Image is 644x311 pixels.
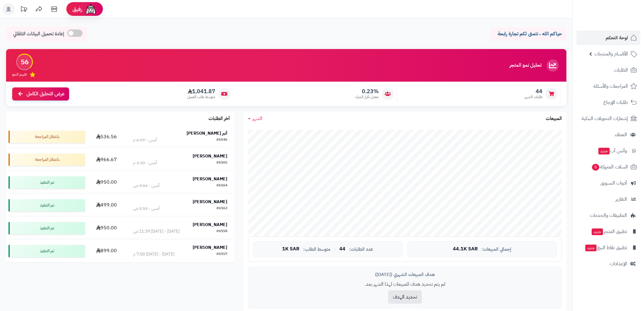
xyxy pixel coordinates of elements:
[576,79,640,94] a: المراجعات والأسئلة
[334,247,336,251] span: |
[593,82,628,90] span: المراجعات والأسئلة
[253,281,557,288] p: لم يتم تحديد هدف للمبيعات لهذا الشهر بعد.
[594,50,628,58] span: الأقسام والمنتجات
[133,160,157,166] div: أمس - 3:30 م
[193,244,227,251] strong: [PERSON_NAME]
[216,183,227,189] div: #6164
[495,30,562,37] p: حياكم الله ، نتمنى لكم تجارة رابحة
[606,34,628,42] span: لوحة التحكم
[592,228,603,235] span: جديد
[216,137,227,143] div: #6146
[87,148,126,171] td: 966.67
[388,290,422,304] button: تحديد الهدف
[576,143,640,158] a: وآتس آبجديد
[85,3,97,15] img: ai-face.png
[133,251,174,257] div: [DATE] - [DATE] 7:00 م
[610,260,627,268] span: الإعدادات
[598,148,610,154] span: جديد
[591,227,627,236] span: تطبيق المتجر
[582,114,628,123] span: إشعارات التحويلات البنكية
[193,199,227,205] strong: [PERSON_NAME]
[216,160,227,166] div: #6165
[248,115,262,122] a: الشهر
[216,251,227,257] div: #6157
[615,195,627,203] span: التقارير
[9,176,85,189] div: تم التنفيذ
[252,115,262,122] span: الشهر
[349,247,373,252] span: عدد الطلبات:
[525,94,542,100] span: طلبات الشهر
[9,154,85,166] div: بانتظار المراجعة
[87,240,126,262] td: 899.00
[193,176,227,182] strong: [PERSON_NAME]
[576,160,640,174] a: السلات المتروكة5
[133,137,157,143] div: أمس - 6:09 م
[9,222,85,234] div: تم التنفيذ
[576,111,640,126] a: إشعارات التحويلات البنكية
[355,94,379,100] span: معدل تكرار الشراء
[614,66,628,74] span: الطلبات
[187,88,215,95] span: 1,041.87
[9,131,85,143] div: بانتظار المراجعة
[576,192,640,207] a: التقارير
[576,256,640,271] a: الإعدادات
[453,246,478,252] span: 44.1K SAR
[590,211,627,220] span: التطبيقات والخدمات
[12,87,69,101] a: عرض التحليل الكامل
[26,90,65,97] span: عرض التحليل الكامل
[355,88,379,95] span: 0.23%
[9,245,85,257] div: تم التنفيذ
[133,183,159,189] div: أمس - 9:04 ص
[87,125,126,148] td: 536.56
[87,171,126,194] td: 950.00
[208,116,230,122] h3: آخر الطلبات
[282,246,299,252] span: 1K SAR
[216,206,227,212] div: #6163
[216,228,227,235] div: #6158
[615,130,627,139] span: العملاء
[546,116,562,122] h3: المبيعات
[187,94,215,100] span: متوسط طلب العميل
[193,153,227,159] strong: [PERSON_NAME]
[598,147,627,155] span: وآتس آب
[12,72,27,77] span: تقييم النمو
[481,247,511,252] span: إجمالي المبيعات:
[187,130,227,136] strong: أثير [PERSON_NAME]
[133,228,180,235] div: [DATE] - [DATE] 11:39 ص
[133,206,159,212] div: أمس - 5:55 ص
[303,247,331,252] span: متوسط الطلب:
[9,199,85,211] div: تم التنفيذ
[72,5,82,13] span: رفيق
[87,217,126,239] td: 950.00
[509,63,541,68] h3: تحليل نمو المتجر
[585,243,627,252] span: تطبيق نقاط البيع
[600,179,627,187] span: أدوات التسويق
[253,271,557,278] div: هدف المبيعات الشهري ([DATE])
[87,194,126,217] td: 499.00
[576,30,640,45] a: لوحة التحكم
[193,221,227,228] strong: [PERSON_NAME]
[576,176,640,190] a: أدوات التسويق
[13,30,64,37] span: إعادة تحميل البيانات التلقائي
[585,245,597,251] span: جديد
[576,95,640,110] a: طلبات الإرجاع
[592,164,599,171] span: 5
[339,246,345,252] span: 44
[576,240,640,255] a: تطبيق نقاط البيعجديد
[16,3,31,17] a: تحديثات المنصة
[576,224,640,239] a: تطبيق المتجرجديد
[576,208,640,223] a: التطبيقات والخدمات
[525,88,542,95] span: 44
[603,98,628,107] span: طلبات الإرجاع
[576,63,640,77] a: الطلبات
[591,163,628,171] span: السلات المتروكة
[576,127,640,142] a: العملاء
